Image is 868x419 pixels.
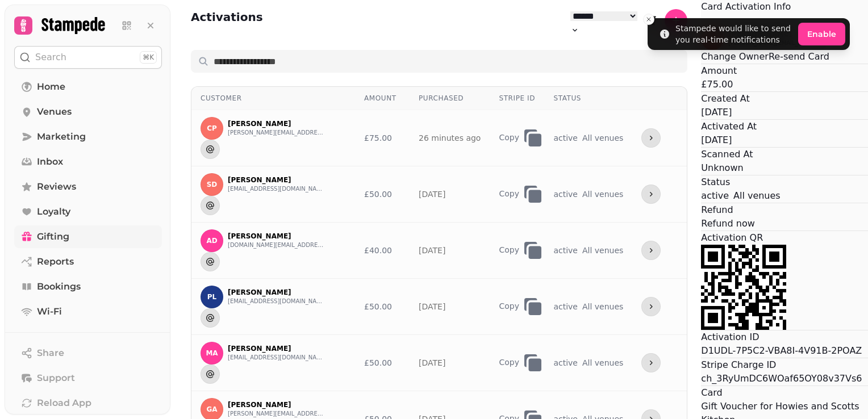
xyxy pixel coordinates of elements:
button: [EMAIL_ADDRESS][DOMAIN_NAME] [228,353,324,362]
button: Send to [201,140,220,159]
p: £75.00 [701,78,868,91]
div: Customer [201,94,346,103]
button: [EMAIL_ADDRESS][DOMAIN_NAME] [228,297,324,306]
button: Change Owner [701,50,769,64]
span: Venues [37,105,72,119]
p: [PERSON_NAME] [228,232,324,241]
button: Send to [201,364,220,384]
p: D1UDL-7P5C2-VBA8I-4V91B-2POAZ [701,344,868,358]
div: Stampede would like to send you real-time notifications [675,23,794,45]
span: Loyalty [37,205,70,219]
p: [PERSON_NAME] [228,400,324,409]
p: Refund [701,203,868,217]
button: [EMAIL_ADDRESS][DOMAIN_NAME] [228,185,324,194]
span: All venues [582,245,623,256]
span: Reviews [37,180,76,194]
span: Wi-Fi [37,305,62,319]
p: Unknown [701,161,868,175]
a: [DATE] [419,190,445,199]
button: Copy [499,183,521,206]
span: All venues [733,189,781,203]
button: Copy [499,351,521,374]
div: £75.00 [364,132,400,144]
span: Reports [37,255,74,269]
span: Reload App [37,396,91,410]
button: Copy [499,295,521,318]
button: [PERSON_NAME][EMAIL_ADDRESS][DOMAIN_NAME] [228,409,324,418]
span: MA [206,349,218,357]
div: £40.00 [364,245,400,256]
span: active [553,246,578,255]
p: Stripe Charge ID [701,358,868,372]
button: Copy [499,239,521,262]
button: more [641,241,661,260]
a: [DATE] [419,246,445,255]
span: Bookings [37,280,81,294]
p: Created At [701,92,868,106]
p: Amount [701,64,868,78]
span: active [553,133,578,143]
button: [PERSON_NAME][EMAIL_ADDRESS][DOMAIN_NAME] [228,128,324,137]
div: £50.00 [364,357,400,368]
p: [DATE] [701,133,868,147]
div: Purchased [419,94,481,103]
button: Send to [201,252,220,271]
button: [DOMAIN_NAME][EMAIL_ADDRESS][DOMAIN_NAME] [228,241,324,250]
p: Status [701,175,868,189]
div: Status [553,94,623,103]
button: Refund now [701,217,754,231]
span: Support [37,371,75,385]
span: Share [37,346,64,360]
span: Gifting [37,230,69,244]
span: active [553,190,578,199]
button: more [641,297,661,316]
span: AD [206,237,217,245]
p: [PERSON_NAME] [228,119,324,128]
span: active [553,302,578,311]
span: PL [207,293,216,301]
span: active [553,358,578,367]
button: more [641,128,661,148]
p: [DATE] [701,106,868,119]
button: more [641,353,661,372]
p: Activated At [701,120,868,133]
span: Inbox [37,155,63,169]
div: £50.00 [364,188,400,200]
span: All venues [582,357,623,368]
p: Card [701,386,868,400]
div: Stripe ID [499,94,535,103]
span: All venues [582,188,623,200]
span: All venues [582,301,623,312]
span: active [701,189,729,203]
button: Copy [499,127,521,149]
div: ⌘K [140,51,157,64]
h2: Activations [191,9,263,36]
p: [PERSON_NAME] [228,175,324,185]
p: [PERSON_NAME] [228,288,324,297]
button: Close toast [643,14,654,25]
span: CP [207,124,217,132]
button: Re-send Card [769,50,829,64]
a: [DATE] [419,358,445,367]
button: more [641,185,661,204]
p: [PERSON_NAME] [228,344,324,353]
a: 26 minutes ago [419,133,481,143]
span: Home [37,80,65,94]
button: Send to [201,196,220,215]
div: Amount [364,94,400,103]
button: Send to [201,308,220,328]
span: All venues [582,132,623,144]
p: Scanned At [701,148,868,161]
button: Enable [798,23,845,45]
p: Activation ID [701,330,868,344]
p: ch_3RyUmDC6WOaf65OY08v37Vs6 [701,372,868,386]
span: Marketing [37,130,86,144]
a: [DATE] [419,302,445,311]
p: Search [35,51,66,64]
div: £50.00 [364,301,400,312]
p: Activation QR [701,231,868,245]
span: GA [206,405,217,413]
span: SD [207,181,218,188]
